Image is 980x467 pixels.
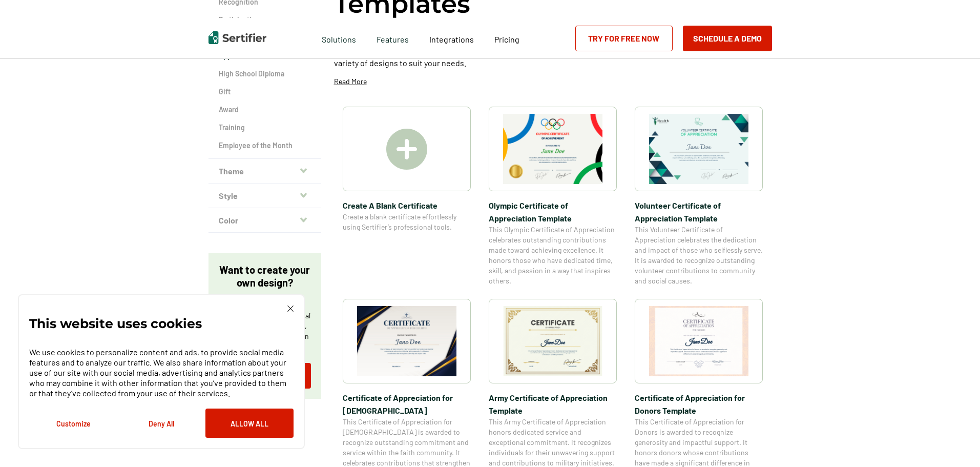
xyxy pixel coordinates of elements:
[377,32,409,45] span: Features
[334,76,367,87] p: Read More
[357,306,456,376] img: Certificate of Appreciation for Church​
[503,306,602,376] img: Army Certificate of Appreciation​ Template
[322,32,356,45] span: Solutions
[29,318,202,329] p: This website uses cookies
[489,107,617,286] a: Olympic Certificate of Appreciation​ TemplateOlympic Certificate of Appreciation​ TemplateThis Ol...
[429,34,474,44] span: Integrations
[683,26,772,51] button: Schedule a Demo
[287,306,294,312] img: Cookie Popup Close
[575,26,673,51] a: Try for Free Now
[219,15,311,25] a: Participation
[489,391,617,417] span: Army Certificate of Appreciation​ Template
[429,32,474,45] a: Integrations
[219,105,311,115] a: Award
[117,409,205,438] button: Deny All
[635,391,763,417] span: Certificate of Appreciation for Donors​ Template
[343,199,471,212] span: Create A Blank Certificate
[635,225,763,286] span: This Volunteer Certificate of Appreciation celebrates the dedication and impact of those who self...
[343,212,471,232] span: Create a blank certificate effortlessly using Sertifier’s professional tools.
[386,129,427,170] img: Create A Blank Certificate
[29,409,117,438] button: Customize
[208,159,321,184] button: Theme
[489,199,617,225] span: Olympic Certificate of Appreciation​ Template
[489,225,617,286] span: This Olympic Certificate of Appreciation celebrates outstanding contributions made toward achievi...
[494,34,519,44] span: Pricing
[208,184,321,208] button: Style
[219,140,311,151] a: Employee of the Month
[343,391,471,417] span: Certificate of Appreciation for [DEMOGRAPHIC_DATA]​
[635,199,763,225] span: Volunteer Certificate of Appreciation Template
[219,123,311,133] a: Training
[503,114,602,184] img: Olympic Certificate of Appreciation​ Template
[205,409,294,438] button: Allow All
[219,87,311,97] a: Gift
[494,32,519,45] a: Pricing
[649,306,748,376] img: Certificate of Appreciation for Donors​ Template
[29,347,294,398] p: We use cookies to personalize content and ads, to provide social media features and to analyze ou...
[219,263,311,289] p: Want to create your own design?
[649,114,748,184] img: Volunteer Certificate of Appreciation Template
[635,107,763,286] a: Volunteer Certificate of Appreciation TemplateVolunteer Certificate of Appreciation TemplateThis ...
[929,418,980,467] iframe: Chat Widget
[219,69,311,79] a: High School Diploma
[208,31,266,44] img: Sertifier | Digital Credentialing Platform
[208,208,321,233] button: Color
